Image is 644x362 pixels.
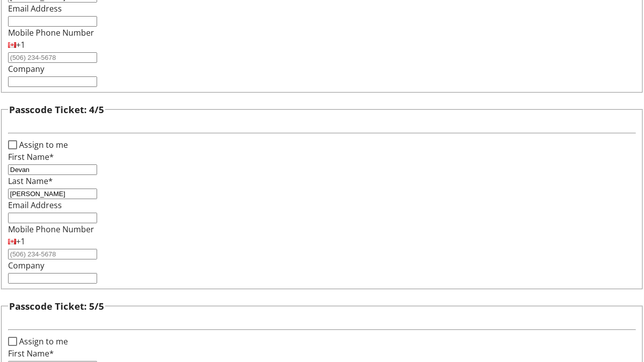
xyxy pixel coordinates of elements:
label: First Name* [8,348,54,359]
label: Assign to me [17,335,68,347]
label: Company [8,260,44,271]
h3: Passcode Ticket: 4/5 [9,103,104,117]
label: Email Address [8,3,62,14]
label: Assign to me [17,139,68,151]
input: (506) 234-5678 [8,249,97,259]
label: Email Address [8,200,62,211]
input: (506) 234-5678 [8,52,97,63]
label: Mobile Phone Number [8,224,94,235]
label: Last Name* [8,175,53,187]
h3: Passcode Ticket: 5/5 [9,299,104,313]
label: Company [8,63,44,74]
label: Mobile Phone Number [8,27,94,38]
label: First Name* [8,151,54,162]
